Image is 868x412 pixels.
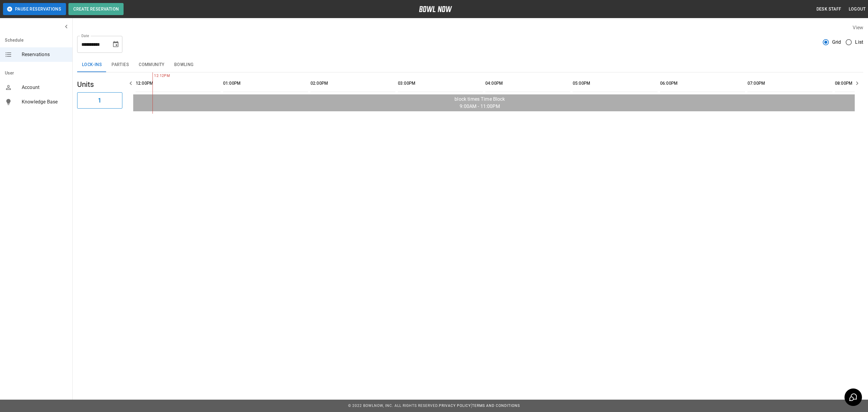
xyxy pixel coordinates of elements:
[68,3,124,15] button: Create Reservation
[419,6,452,12] img: logo
[77,58,863,72] div: inventory tabs
[77,80,122,89] h5: Units
[98,96,101,105] h6: 1
[134,58,169,72] button: Community
[22,51,68,58] span: Reservations
[3,3,66,15] button: Pause Reservations
[832,39,841,46] span: Grid
[846,4,868,15] button: Logout
[153,73,154,79] span: 12:12PM
[472,404,520,408] a: Terms and Conditions
[439,404,471,408] a: Privacy Policy
[110,38,122,50] button: Choose date, selected date is Oct 2, 2025
[814,4,844,15] button: Desk Staff
[22,98,68,106] span: Knowledge Base
[107,58,134,72] button: Parties
[169,58,199,72] button: Bowling
[22,84,68,91] span: Account
[77,58,107,72] button: Lock-ins
[348,404,439,408] span: © 2022 BowlNow, Inc. All Rights Reserved.
[853,25,863,30] label: View
[136,75,221,92] th: 12:00PM
[77,92,122,109] button: 1
[855,39,863,46] span: List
